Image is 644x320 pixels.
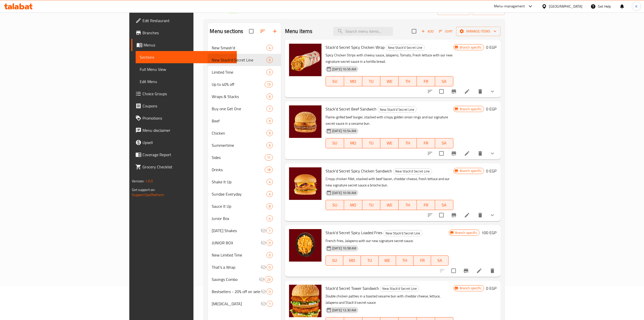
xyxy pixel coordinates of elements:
div: items [266,289,273,295]
span: 6 [267,143,273,148]
span: TU [364,78,379,85]
a: Edit Restaurant [131,14,237,27]
span: TH [398,257,412,264]
span: FR [419,139,433,147]
div: Bestsellers - 20% off on selected items0 [208,285,281,298]
span: [DATE] 10:54 AM [330,129,358,133]
p: Crispy chicken fillet, stacked with beef bacon, cheddar cheese, fresh lettuce and our new signatu... [326,176,453,188]
span: Add [421,28,434,34]
div: Menu-management [494,3,525,9]
div: items [266,252,273,258]
div: New Limited Time [212,252,266,258]
a: Upsell [131,136,237,149]
button: Sort [438,27,454,35]
div: Ramadan Shakes [212,228,260,234]
button: MO [343,255,361,266]
svg: Inactive section [260,240,266,246]
span: Select to update [436,210,447,220]
span: TH [401,78,415,85]
span: Sundae Everyday [212,191,266,197]
span: Sauce It Up [212,203,266,209]
div: items [265,154,273,161]
a: Support.OpsPlatform [132,191,164,198]
a: Coupons [131,100,237,112]
span: 9 [267,119,273,123]
p: Flame-grilled beef burger, stacked with crispy golden onion rings and our signature secret sauce ... [326,114,453,127]
span: 9 [267,131,273,136]
button: delete [474,85,486,98]
div: items [266,69,273,75]
span: Select to update [448,265,459,276]
span: JUNIOR BOX [212,240,260,246]
button: MO [344,138,362,148]
p: Spicy Chicken Strips with cheesy sauce, Jalapeno, Tomato, Fresh lettuce with our new signature se... [326,52,453,65]
button: TH [399,138,417,148]
span: New Stack'd Secret Line [378,107,416,113]
span: TH [401,139,415,147]
button: Branch-specific-item [448,85,460,98]
span: Grocery Checklist [142,164,233,170]
span: Branch specific [458,168,484,173]
span: TH [401,201,415,209]
span: [DATE] 12:30 AM [330,308,358,313]
button: delete [474,147,486,159]
div: Sundae Everyday4 [208,188,281,200]
button: Branch-specific-item [460,265,472,277]
svg: Inactive section [260,289,266,295]
h6: 0 EGP [486,44,496,51]
div: items [266,142,273,148]
div: items [265,81,273,87]
div: Beef [212,118,266,124]
button: WE [380,200,399,210]
span: Branch specific [458,107,484,111]
a: Edit Menu [136,75,237,88]
div: items [266,228,273,234]
span: Savings Combo [212,276,258,282]
span: Select all sections [246,26,257,37]
span: Limited Time [212,69,266,75]
span: MO [346,78,360,85]
span: Stack'd Secret Beef Sandwich [326,105,377,113]
button: FR [414,255,431,266]
span: MO [345,257,359,264]
span: Sort sections [257,25,269,37]
div: items [266,130,273,136]
div: New Smash'd [212,45,266,51]
span: 1.0.0 [145,178,153,184]
div: items [266,93,273,100]
span: WE [382,139,397,147]
a: Edit menu item [464,150,470,156]
span: 4 [267,45,273,50]
span: Edit Menu [140,78,233,85]
img: Stack'd Secret Spicy Chicken Wrap [289,44,321,76]
div: New Stack'd Secret Line [383,230,422,236]
span: Sort [439,28,453,34]
div: items [266,301,273,307]
div: That's a Wrap0 [208,261,281,273]
button: WE [379,255,396,266]
div: New Stack'd Secret Line [378,106,417,113]
span: 1 [267,228,273,233]
button: MO [344,200,362,210]
div: Junior Box4 [208,212,281,225]
button: TU [362,138,381,148]
span: TU [363,257,376,264]
span: Wraps & Stacks [212,93,266,100]
span: 4 [267,216,273,221]
a: Edit menu item [464,212,470,218]
svg: Inactive section [259,276,265,282]
button: SU [326,76,344,86]
div: JUNIOR BOX0 [208,237,281,249]
svg: Show Choices [489,88,495,94]
div: Beef9 [208,115,281,127]
span: WE [382,78,397,85]
div: Savings Combo23 [208,273,281,285]
button: delete [474,209,486,221]
span: Coverage Report [142,152,233,158]
button: SU [326,200,344,210]
button: Manage items [456,27,500,36]
span: SA [433,257,446,264]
